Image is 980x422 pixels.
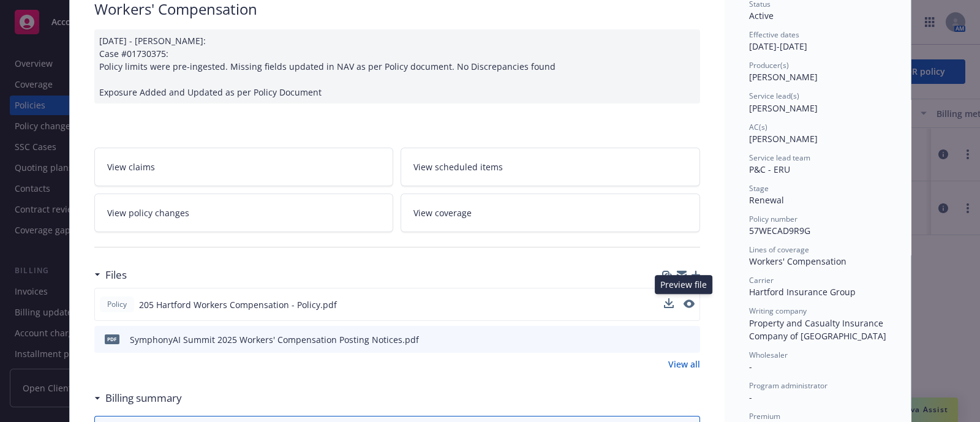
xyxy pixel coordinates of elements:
[105,390,182,406] h3: Billing summary
[107,206,189,219] span: View policy changes
[401,148,700,186] a: View scheduled items
[94,390,182,406] div: Billing summary
[665,333,674,346] button: download file
[413,206,472,219] span: View coverage
[105,267,127,283] h3: Files
[94,148,394,186] a: View claims
[664,298,674,308] button: download file
[749,29,799,40] span: Effective dates
[139,298,337,311] span: 205 Hartford Workers Compensation - Policy.pdf
[749,102,818,114] span: [PERSON_NAME]
[749,225,810,236] span: 57WECAD9R9G
[684,300,695,308] button: preview file
[749,133,818,145] span: [PERSON_NAME]
[749,29,886,53] div: [DATE] - [DATE]
[749,361,752,372] span: -
[749,350,788,360] span: Wholesaler
[684,333,695,346] button: preview file
[684,298,695,311] button: preview file
[94,194,394,232] a: View policy changes
[413,160,503,173] span: View scheduled items
[749,164,790,175] span: P&C - ERU
[94,29,700,104] div: [DATE] - [PERSON_NAME]: Case #01730375: Policy limits were pre-ingested. Missing fields updated i...
[749,183,769,194] span: Stage
[749,255,886,268] div: Workers' Compensation
[749,380,827,391] span: Program administrator
[749,10,774,21] span: Active
[668,358,700,371] a: View all
[749,60,789,70] span: Producer(s)
[749,411,780,421] span: Premium
[107,160,155,173] span: View claims
[749,391,752,403] span: -
[401,194,700,232] a: View coverage
[749,91,799,101] span: Service lead(s)
[105,299,129,310] span: Policy
[749,214,797,224] span: Policy number
[749,71,818,83] span: [PERSON_NAME]
[749,122,767,132] span: AC(s)
[664,298,674,311] button: download file
[749,317,886,342] span: Property and Casualty Insurance Company of [GEOGRAPHIC_DATA]
[749,194,784,206] span: Renewal
[749,286,856,298] span: Hartford Insurance Group
[749,306,807,316] span: Writing company
[94,267,127,283] div: Files
[130,333,419,346] div: SymphonyAI Summit 2025 Workers' Compensation Posting Notices.pdf
[749,153,810,163] span: Service lead team
[749,275,774,285] span: Carrier
[749,244,809,255] span: Lines of coverage
[105,334,119,344] span: pdf
[655,275,712,294] div: Preview file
